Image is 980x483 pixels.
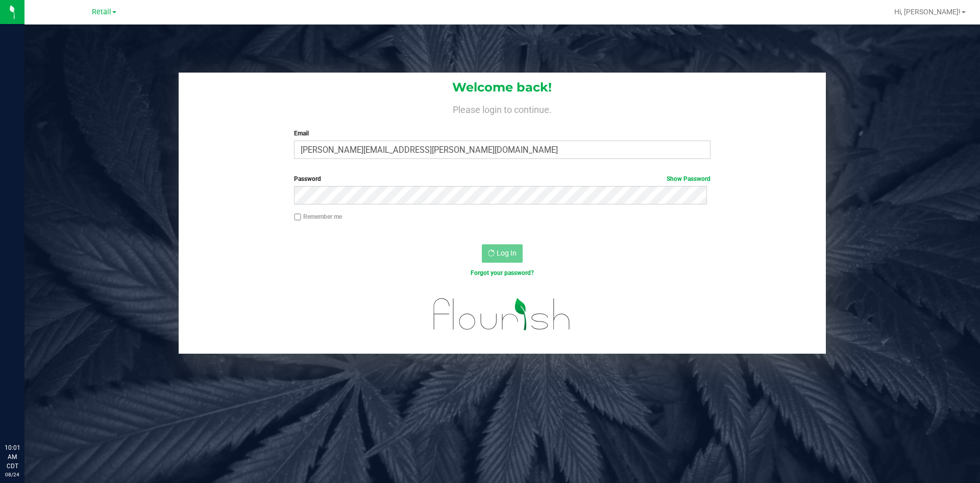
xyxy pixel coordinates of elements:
label: Email [294,129,710,138]
p: 08/24 [5,471,20,478]
p: 10:01 AM CDT [5,443,20,471]
h1: Welcome back! [179,81,826,94]
h4: Please login to continue. [179,102,826,114]
a: Show Password [667,175,710,182]
span: Log In [497,249,517,257]
img: flourish_logo.svg [421,288,583,340]
span: Password [294,175,321,182]
span: Hi, [PERSON_NAME]! [894,8,961,16]
label: Remember me [294,212,342,221]
span: Retail [92,8,111,16]
input: Remember me [294,214,301,221]
button: Log In [482,244,523,263]
a: Forgot your password? [471,269,534,277]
